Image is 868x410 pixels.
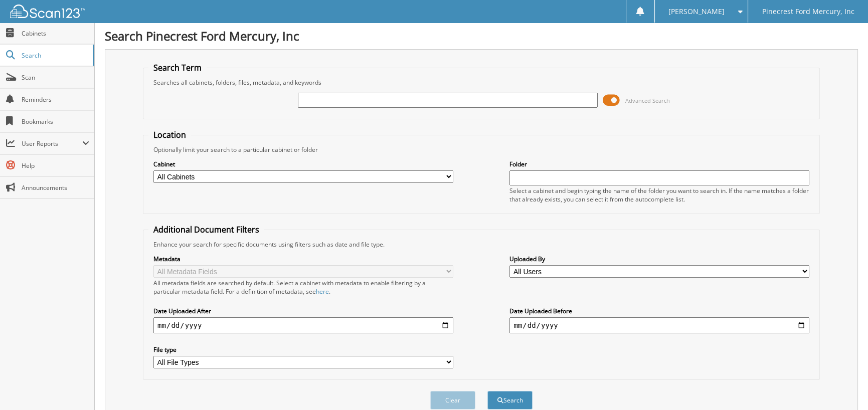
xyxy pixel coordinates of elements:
input: start [153,317,453,333]
span: Advanced Search [625,97,670,104]
button: Search [487,391,533,409]
a: here [316,287,329,296]
div: Searches all cabinets, folders, files, metadata, and keywords [148,78,814,87]
div: Enhance your search for specific documents using filters such as date and file type. [148,240,814,249]
span: Announcements [22,183,89,192]
div: All metadata fields are searched by default. Select a cabinet with metadata to enable filtering b... [153,279,453,296]
h1: Search Pinecrest Ford Mercury, Inc [105,28,858,44]
img: scan123-logo-white.svg [10,5,85,18]
iframe: Chat Widget [818,362,868,410]
input: end [509,317,809,333]
label: Date Uploaded Before [509,307,809,315]
label: Folder [509,160,809,168]
label: Uploaded By [509,255,809,263]
span: Help [22,161,89,170]
label: Cabinet [153,160,453,168]
div: Select a cabinet and begin typing the name of the folder you want to search in. If the name match... [509,186,809,203]
label: Date Uploaded After [153,307,453,315]
label: Metadata [153,255,453,263]
span: Cabinets [22,29,89,38]
span: Pinecrest Ford Mercury, Inc [762,9,854,15]
label: File type [153,345,453,354]
legend: Additional Document Filters [148,224,264,235]
span: Reminders [22,95,89,104]
span: Search [22,51,88,60]
div: Optionally limit your search to a particular cabinet or folder [148,145,814,154]
legend: Location [148,129,191,140]
span: Bookmarks [22,117,89,126]
span: Scan [22,73,89,82]
legend: Search Term [148,62,207,73]
span: User Reports [22,139,82,148]
span: [PERSON_NAME] [668,9,725,15]
button: Clear [430,391,475,409]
